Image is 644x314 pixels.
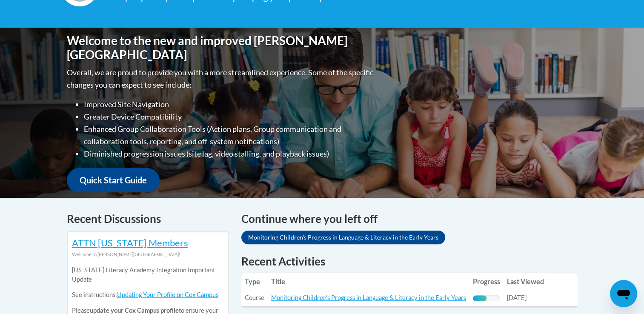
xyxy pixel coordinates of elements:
[84,148,375,160] li: Diminished progression issues (site lag, video stalling, and playback issues)
[473,295,487,301] div: Progress, %
[241,231,445,244] a: Monitoring Children's Progress in Language & Literacy in the Early Years
[241,254,578,269] h1: Recent Activities
[72,237,188,248] a: ATTN [US_STATE] Members
[90,307,179,314] b: update your Cox Campus profile
[84,98,375,111] li: Improved Site Navigation
[84,111,375,123] li: Greater Device Compatibility
[469,273,504,290] th: Progress
[72,250,223,259] div: Welcome to [PERSON_NAME][GEOGRAPHIC_DATA]!
[67,168,160,192] a: Quick Start Guide
[268,273,469,290] th: Title
[504,273,547,290] th: Last Viewed
[610,280,637,307] iframe: Button to launch messaging window
[271,294,466,301] a: Monitoring Children's Progress in Language & Literacy in the Early Years
[72,290,223,300] p: See instructions:
[67,211,229,227] h4: Recent Discussions
[72,265,223,284] p: [US_STATE] Literacy Academy Integration Important Update
[241,273,268,290] th: Type
[84,123,375,148] li: Enhanced Group Collaboration Tools (Action plans, Group communication and collaboration tools, re...
[245,294,264,301] span: Course
[507,294,527,301] span: [DATE]
[67,66,375,91] p: Overall, we are proud to provide you with a more streamlined experience. Some of the specific cha...
[67,34,375,62] h1: Welcome to the new and improved [PERSON_NAME][GEOGRAPHIC_DATA]
[117,291,218,298] a: Updating Your Profile on Cox Campus
[241,211,578,227] h4: Continue where you left off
